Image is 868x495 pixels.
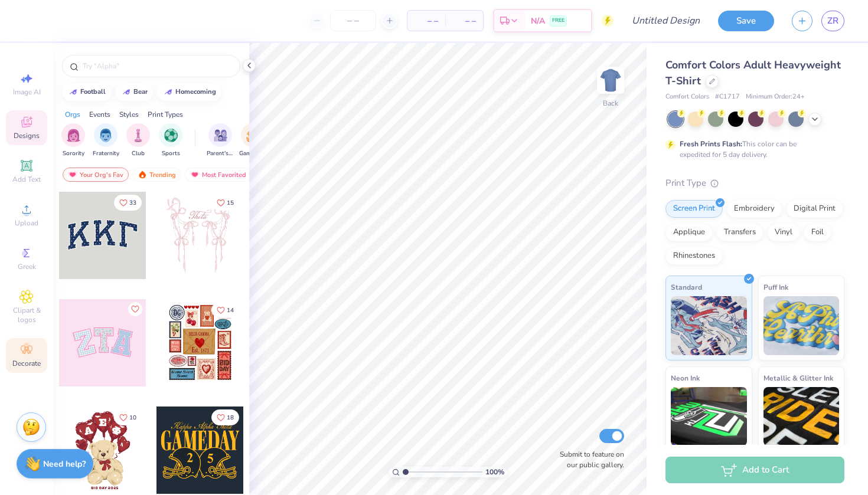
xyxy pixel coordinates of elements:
[665,224,713,241] div: Applique
[12,175,41,184] span: Add Text
[175,88,216,95] div: homecoming
[452,15,476,27] span: – –
[126,123,150,158] button: filter button
[207,149,234,158] span: Parent's Weekend
[716,224,763,241] div: Transfers
[68,88,78,96] img: trend_line.gif
[763,281,788,293] span: Puff Ink
[115,83,153,101] button: bear
[211,195,239,211] button: Like
[665,176,844,190] div: Print Type
[43,458,86,470] strong: Need help?
[227,415,234,421] span: 18
[132,149,145,158] span: Club
[61,123,85,158] button: filter button
[680,139,825,160] div: This color can be expedited for 5 day delivery.
[821,11,844,31] a: ZR
[211,302,239,318] button: Like
[415,15,438,27] span: – –
[239,123,266,158] div: filter for Game Day
[119,109,139,120] div: Styles
[671,281,702,293] span: Standard
[485,467,504,477] span: 100 %
[129,200,136,206] span: 33
[746,92,805,102] span: Minimum Order: 24 +
[63,149,84,158] span: Sorority
[93,149,119,158] span: Fraternity
[14,131,40,140] span: Designs
[114,409,142,425] button: Like
[763,372,833,384] span: Metallic & Glitter Ink
[827,14,838,28] span: ZR
[671,372,700,384] span: Neon Ink
[207,123,234,158] div: filter for Parent's Weekend
[164,88,173,96] img: trend_line.gif
[126,123,150,158] div: filter for Club
[164,129,178,142] img: Sports Image
[671,387,747,446] img: Neon Ink
[207,123,234,158] button: filter button
[162,149,180,158] span: Sports
[553,449,624,470] label: Submit to feature on our public gallery.
[246,129,260,142] img: Game Day Image
[18,262,36,271] span: Greek
[13,87,41,97] span: Image AI
[63,168,129,182] div: Your Org's Fav
[114,195,142,211] button: Like
[80,88,106,95] div: football
[622,9,709,32] input: Untitled Design
[99,129,112,142] img: Fraternity Image
[133,88,148,95] div: bear
[89,109,110,120] div: Events
[715,92,740,102] span: # C1717
[726,200,782,218] div: Embroidery
[214,129,227,142] img: Parent's Weekend Image
[665,58,841,88] span: Comfort Colors Adult Heavyweight T-Shirt
[665,92,709,102] span: Comfort Colors
[15,218,38,228] span: Upload
[767,224,800,241] div: Vinyl
[159,123,182,158] button: filter button
[65,109,80,120] div: Orgs
[157,83,221,101] button: homecoming
[227,307,234,313] span: 14
[159,123,182,158] div: filter for Sports
[68,171,77,179] img: most_fav.gif
[804,224,831,241] div: Foil
[718,11,774,31] button: Save
[531,15,545,27] span: N/A
[122,88,131,96] img: trend_line.gif
[93,123,119,158] button: filter button
[330,10,376,31] input: – –
[786,200,843,218] div: Digital Print
[132,168,181,182] div: Trending
[603,98,618,109] div: Back
[185,168,252,182] div: Most Favorited
[239,149,266,158] span: Game Day
[61,123,85,158] div: filter for Sorority
[132,129,145,142] img: Club Image
[211,409,239,425] button: Like
[148,109,183,120] div: Print Types
[763,296,840,355] img: Puff Ink
[227,200,234,206] span: 15
[665,200,723,218] div: Screen Print
[680,139,742,149] strong: Fresh Prints Flash:
[128,302,142,316] button: Like
[665,247,723,265] div: Rhinestones
[62,83,111,101] button: football
[190,171,200,179] img: most_fav.gif
[138,171,147,179] img: trending.gif
[239,123,266,158] button: filter button
[67,129,80,142] img: Sorority Image
[81,60,233,72] input: Try "Alpha"
[552,17,564,25] span: FREE
[12,359,41,368] span: Decorate
[671,296,747,355] img: Standard
[93,123,119,158] div: filter for Fraternity
[6,306,47,324] span: Clipart & logos
[763,387,840,446] img: Metallic & Glitter Ink
[599,68,622,92] img: Back
[129,415,136,421] span: 10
